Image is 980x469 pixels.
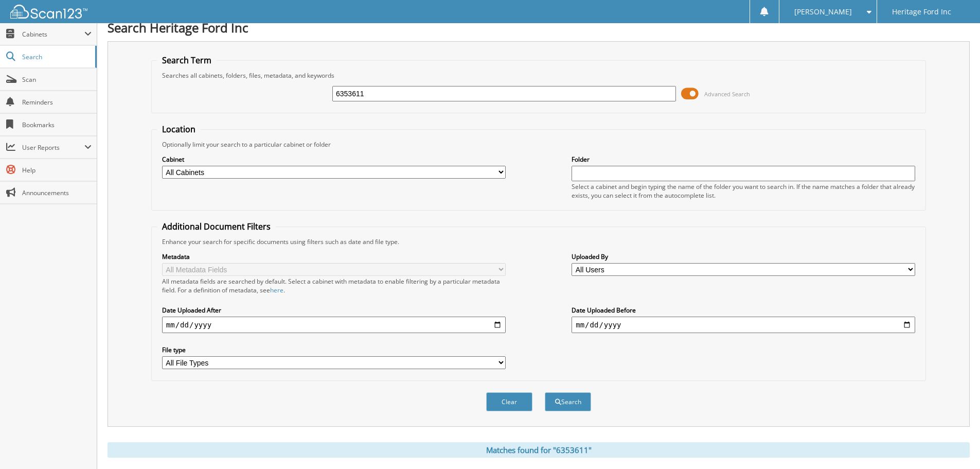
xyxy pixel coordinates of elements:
[572,306,915,315] label: Date Uploaded Before
[270,286,283,294] a: here
[157,55,217,66] legend: Search Term
[572,155,915,164] label: Folder
[22,166,92,175] span: Help
[22,53,90,61] span: Search
[162,306,506,315] label: Date Uploaded After
[704,90,750,98] span: Advanced Search
[157,221,276,232] legend: Additional Document Filters
[22,75,92,84] span: Scan
[162,345,506,354] label: File type
[572,317,915,333] input: end
[892,9,951,15] span: Heritage Ford Inc
[22,98,92,107] span: Reminders
[794,9,852,15] span: [PERSON_NAME]
[10,5,87,19] img: scan123-logo-white.svg
[162,317,506,333] input: start
[162,252,506,261] label: Metadata
[929,420,980,469] iframe: Chat Widget
[157,124,201,135] legend: Location
[572,252,915,261] label: Uploaded By
[486,392,532,411] button: Clear
[157,71,920,80] div: Searches all cabinets, folders, files, metadata, and keywords
[22,143,84,152] span: User Reports
[162,155,506,164] label: Cabinet
[108,19,970,36] h1: Search Heritage Ford Inc
[22,188,92,197] span: Announcements
[157,140,920,149] div: Optionally limit your search to a particular cabinet or folder
[572,182,915,200] div: Select a cabinet and begin typing the name of the folder you want to search in. If the name match...
[162,277,506,294] div: All metadata fields are searched by default. Select a cabinet with metadata to enable filtering b...
[157,237,920,246] div: Enhance your search for specific documents using filters such as date and file type.
[545,392,591,411] button: Search
[22,30,84,39] span: Cabinets
[108,442,970,458] div: Matches found for "6353611"
[22,120,92,129] span: Bookmarks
